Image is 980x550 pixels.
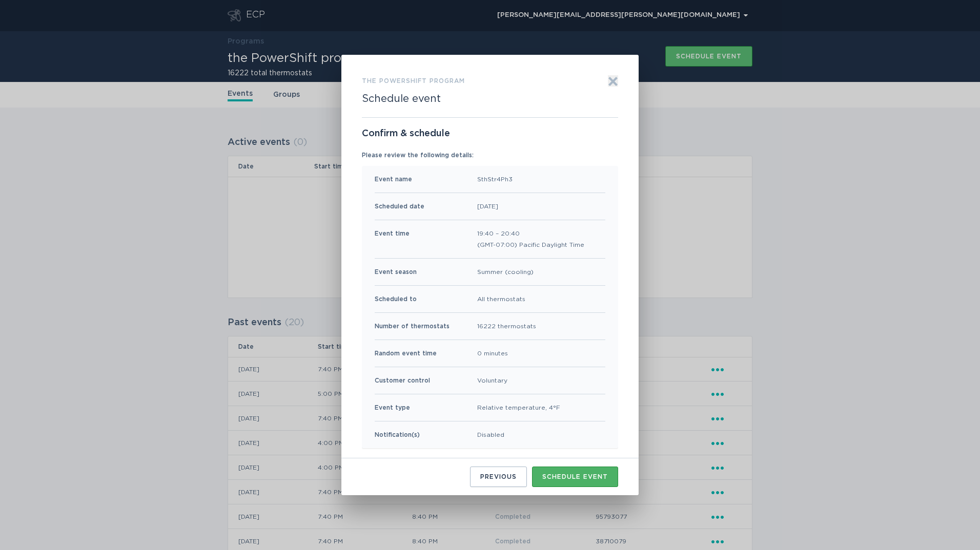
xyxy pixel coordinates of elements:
[470,467,527,487] button: Previous
[375,293,417,305] div: Scheduled to
[362,128,618,139] p: Confirm & schedule
[477,266,534,278] div: Summer (cooling)
[341,55,639,495] div: Form to create an event
[375,266,417,278] div: Event season
[477,201,498,212] div: [DATE]
[480,474,517,480] div: Previous
[362,150,618,161] div: Please review the following details:
[477,228,584,239] span: 19:40 – 20:40
[477,321,536,332] div: 16222 thermostats
[477,293,525,305] div: All thermostats
[375,375,430,386] div: Customer control
[477,402,560,413] div: Relative temperature, 4°F
[375,201,424,212] div: Scheduled date
[375,228,410,250] div: Event time
[477,375,507,386] div: Voluntary
[375,321,450,332] div: Number of thermostats
[362,93,441,105] h2: Schedule event
[532,467,618,487] button: Schedule event
[542,474,608,480] div: Schedule event
[477,174,513,185] div: SthStr4Ph3
[375,174,412,185] div: Event name
[375,348,437,359] div: Random event time
[375,429,420,440] div: Notification(s)
[477,429,504,440] div: Disabled
[477,239,584,250] span: (GMT-07:00) Pacific Daylight Time
[477,348,508,359] div: 0 minutes
[362,75,465,87] h3: the PowerShift program
[375,402,410,413] div: Event type
[608,75,618,87] button: Exit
